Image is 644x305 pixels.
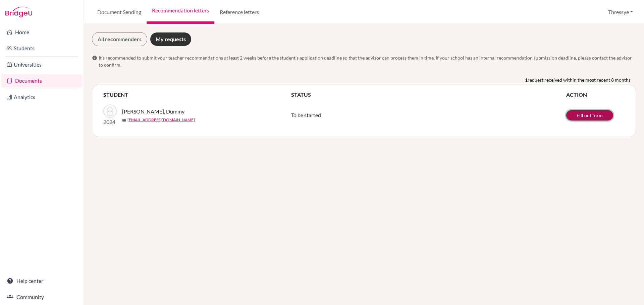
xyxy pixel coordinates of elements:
[99,54,636,68] span: It’s recommended to submit your teacher recommendations at least 2 weeks before the student’s app...
[566,90,625,99] th: ACTION
[525,76,528,83] b: 1
[122,107,184,116] span: [PERSON_NAME], Dummy
[1,90,82,104] a: Analytics
[605,6,636,18] button: Thressye
[528,76,631,83] span: request received within the most recent 8 months
[92,32,147,46] a: All recommenders
[127,117,195,123] a: [EMAIL_ADDRESS][DOMAIN_NAME]
[1,25,82,39] a: Home
[150,32,192,46] a: My requests
[103,104,117,118] img: Hanny, Dummy
[291,112,321,118] span: To be started
[5,7,32,17] img: Bridge-U
[1,42,82,55] a: Students
[291,90,566,99] th: STATUS
[1,74,82,87] a: Documents
[1,274,82,288] a: Help center
[92,55,97,61] span: info
[122,118,126,122] span: mail
[103,90,291,99] th: STUDENT
[1,290,82,304] a: Community
[566,110,613,121] a: Fill out form
[103,118,117,126] p: 2024
[1,58,82,71] a: Universities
